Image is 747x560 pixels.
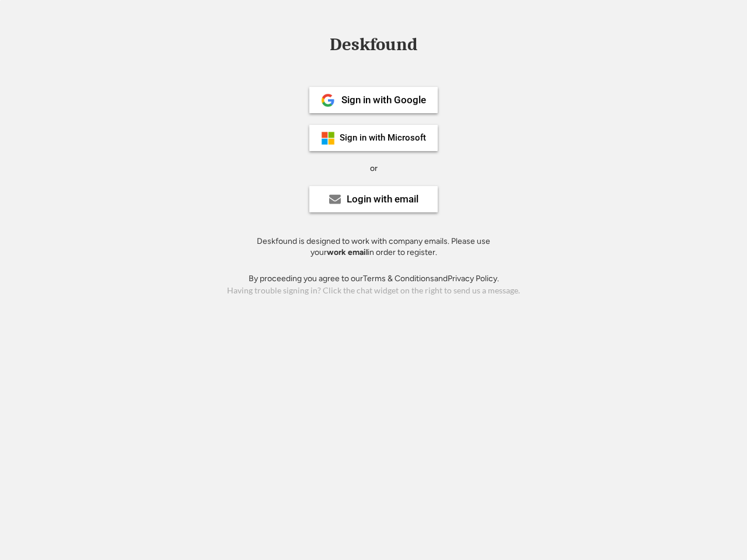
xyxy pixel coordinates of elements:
div: Deskfound is designed to work with company emails. Please use your in order to register. [242,236,505,258]
div: or [370,163,378,174]
img: ms-symbollockup_mssymbol_19.png [321,131,335,145]
a: Privacy Policy. [448,274,499,283]
strong: work email [327,247,368,257]
div: Deskfound [324,36,423,54]
img: 1024px-Google__G__Logo.svg.png [321,93,335,107]
div: Login with email [347,194,418,204]
a: Terms & Conditions [363,274,434,283]
div: By proceeding you agree to our and [249,273,499,285]
div: Sign in with Microsoft [340,134,426,142]
div: Sign in with Google [341,95,426,105]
